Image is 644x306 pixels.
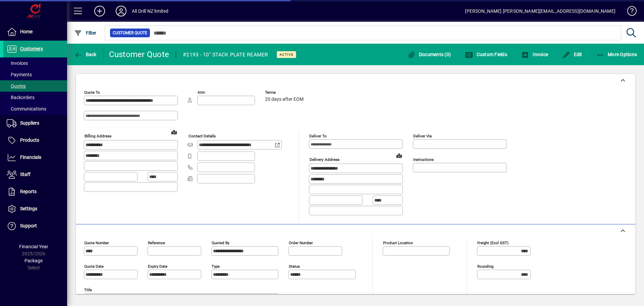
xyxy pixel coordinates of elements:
button: Edit [560,48,584,60]
div: Customer Quote [109,49,169,60]
button: Documents (0) [406,48,452,60]
span: Active [279,52,293,57]
span: Staff [20,172,31,177]
div: All Drill NZ limited [132,6,169,16]
mat-label: Attn [198,90,205,95]
button: Profile [110,5,132,17]
span: Reports [20,189,37,194]
span: Custom Fields [465,52,507,57]
a: Backorders [3,92,67,103]
span: Quotes [7,83,26,89]
span: Documents (0) [407,52,451,57]
button: Filter [72,27,98,39]
span: Products [20,137,39,143]
mat-label: Expiry date [148,264,167,268]
span: Filter [74,30,97,36]
span: Invoice [521,52,548,57]
mat-label: Type [212,264,220,268]
a: Suppliers [3,115,67,132]
div: [PERSON_NAME] [PERSON_NAME][EMAIL_ADDRESS][DOMAIN_NAME] [465,6,615,16]
span: Home [20,29,33,34]
a: View on map [169,127,179,137]
mat-label: Instructions [413,157,434,162]
span: Payments [7,72,32,77]
span: Invoices [7,60,28,66]
span: Package [24,258,43,263]
span: Customers [20,46,43,51]
a: Invoices [3,57,67,69]
mat-label: Deliver via [413,134,432,138]
mat-label: Product location [383,240,413,245]
a: Settings [3,201,67,217]
span: Financial Year [19,244,48,249]
a: Payments [3,69,67,80]
mat-label: Order number [289,240,313,245]
span: Terms [265,90,305,95]
a: Knowledge Base [622,1,636,23]
button: Add [89,5,110,17]
span: More Options [596,52,637,57]
span: Support [20,223,37,228]
button: More Options [595,48,639,60]
app-page-header-button: Back [67,48,104,60]
mat-label: Quote number [84,240,109,245]
span: Communications [7,106,46,112]
span: Edit [562,52,582,57]
span: Financials [20,155,41,160]
a: Staff [3,166,67,183]
a: Products [3,132,67,149]
button: Invoice [520,48,550,60]
mat-label: Title [84,287,92,292]
span: 20 days after EOM [265,97,304,102]
a: Support [3,218,67,234]
span: Settings [20,206,37,211]
div: #2193 - 10" STACK PLATE REAMER [183,49,268,60]
a: Reports [3,183,67,200]
mat-label: Reference [148,240,165,245]
button: Custom Fields [463,48,509,60]
span: Customer Quote [113,30,147,36]
mat-label: Quote To [84,90,100,95]
span: Backorders [7,95,35,100]
button: Back [72,48,98,60]
a: Financials [3,149,67,166]
mat-label: Rounding [477,264,493,268]
span: Back [74,52,97,57]
a: Quotes [3,80,67,92]
a: View on map [394,150,405,161]
mat-label: Quote date [84,264,104,268]
span: Suppliers [20,120,39,126]
a: Communications [3,103,67,115]
a: Home [3,24,67,40]
mat-label: Freight (excl GST) [477,240,508,245]
mat-label: Deliver To [309,134,327,138]
mat-label: Quoted by [212,240,229,245]
mat-label: Status [289,264,300,268]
